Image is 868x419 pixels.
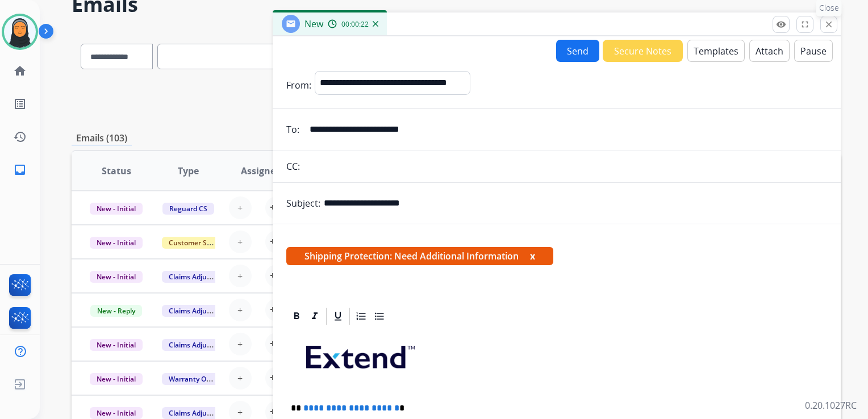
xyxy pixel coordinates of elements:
[341,20,369,29] span: 00:00:22
[556,40,599,62] button: Send
[270,337,283,351] mat-icon: person_add
[102,164,131,178] span: Status
[306,308,323,325] div: Italic
[749,40,790,62] button: Attach
[229,299,252,321] button: +
[90,305,142,317] span: New - Reply
[90,203,143,215] span: New - Initial
[13,163,27,177] mat-icon: inbox
[353,308,370,325] div: Ordered List
[162,407,240,419] span: Claims Adjudication
[237,201,243,215] span: +
[530,249,535,263] button: x
[72,131,132,145] p: Emails (103)
[286,160,300,173] p: CC:
[13,97,27,111] mat-icon: list_alt
[286,247,553,265] span: Shipping Protection: Need Additional Information
[13,130,27,144] mat-icon: history
[229,196,252,219] button: +
[90,373,143,385] span: New - Initial
[288,308,305,325] div: Bold
[90,407,143,419] span: New - Initial
[270,269,283,283] mat-icon: person_add
[162,373,220,385] span: Warranty Ops
[162,339,240,351] span: Claims Adjudication
[270,405,283,419] mat-icon: person_add
[229,265,252,287] button: +
[824,19,834,30] mat-icon: close
[162,237,236,249] span: Customer Support
[162,271,240,283] span: Claims Adjudication
[162,203,214,215] span: Reguard CS
[178,164,199,178] span: Type
[805,399,857,412] p: 0.20.1027RC
[229,333,252,355] button: +
[237,405,243,419] span: +
[800,19,810,30] mat-icon: fullscreen
[229,231,252,253] button: +
[371,308,388,325] div: Bullet List
[270,201,283,215] mat-icon: person_add
[90,339,143,351] span: New - Initial
[241,164,281,178] span: Assignee
[162,305,240,317] span: Claims Adjudication
[237,371,243,385] span: +
[4,16,36,48] img: avatar
[237,269,243,283] span: +
[237,303,243,317] span: +
[270,371,283,385] mat-icon: person_add
[237,235,243,249] span: +
[237,337,243,351] span: +
[304,18,323,30] span: New
[286,123,299,136] p: To:
[13,64,27,78] mat-icon: home
[603,40,683,62] button: Secure Notes
[286,78,311,92] p: From:
[229,367,252,389] button: +
[794,40,833,62] button: Pause
[820,16,837,33] button: Close
[286,196,320,210] p: Subject:
[90,237,143,249] span: New - Initial
[687,40,745,62] button: Templates
[329,308,347,325] div: Underline
[270,303,283,317] mat-icon: person_add
[776,19,786,30] mat-icon: remove_red_eye
[90,271,143,283] span: New - Initial
[270,235,283,249] mat-icon: person_add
